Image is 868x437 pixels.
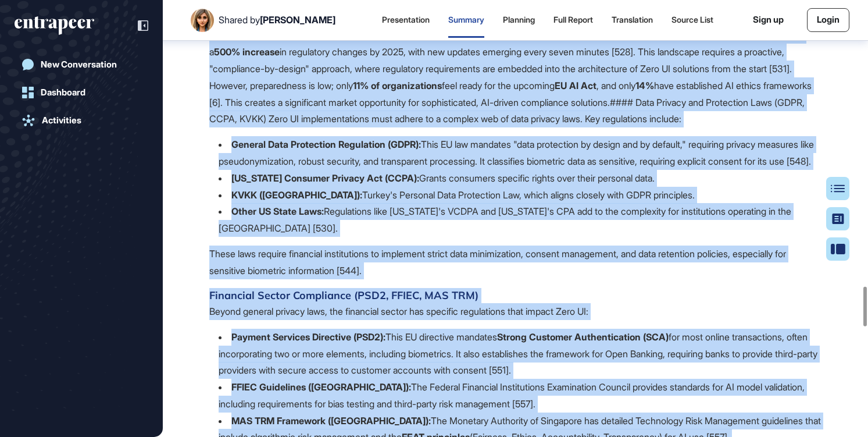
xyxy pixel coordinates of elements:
h4: Financial Sector Compliance (PSD2, FFIEC, MAS TRM) [209,288,821,303]
p: These laws require financial institutions to implement strict data minimization, consent manageme... [209,246,821,279]
img: User Image [191,9,214,32]
b: [US_STATE] Consumer Privacy Act (CCPA): [231,172,419,184]
b: 500% increase [214,46,280,58]
b: 14% [635,80,654,91]
b: Other US State Laws: [231,205,324,217]
a: Sign up [753,13,784,27]
div: Shared by [219,15,335,26]
b: Strong Customer Authentication (SCA) [497,331,669,343]
div: entrapeer-logo [15,16,94,35]
li: Grants consumers specific rights over their personal data. [219,170,821,187]
a: Login [807,8,849,32]
b: General Data Protection Regulation (GDPR): [231,138,421,150]
li: This EU directive mandates for most online transactions, often incorporating two or more elements... [219,329,821,379]
li: Turkey's Personal Data Protection Law, which aligns closely with GDPR principles. [219,187,821,204]
div: Full Report [553,15,593,25]
div: Presentation [382,15,430,25]
div: Planning [503,15,535,25]
li: Regulations like [US_STATE]'s VCDPA and [US_STATE]'s CPA add to the complexity for institutions o... [219,203,821,237]
b: Payment Services Directive (PSD2): [231,331,385,343]
div: Activities [42,115,81,126]
b: 11% of organizations [353,80,442,91]
div: Source List [671,15,713,25]
div: New Conversation [41,59,117,70]
li: The Federal Financial Institutions Examination Council provides standards for AI model validation... [219,379,821,413]
p: Beyond general privacy laws, the financial sector has specific regulations that impact Zero UI: [209,303,821,320]
b: KVKK ([GEOGRAPHIC_DATA]): [231,189,362,201]
b: MAS TRM Framework ([GEOGRAPHIC_DATA]): [231,415,431,427]
li: This EU law mandates "data protection by design and by default," requiring privacy measures like ... [219,136,821,170]
p: The regulatory environment for Zero UI in banking is marked by increasing complexity and rapid ch... [209,27,821,127]
b: EU AI Act [555,80,596,91]
div: Translation [612,15,653,25]
b: FFIEC Guidelines ([GEOGRAPHIC_DATA]): [231,381,411,393]
div: Dashboard [41,87,85,98]
span: [PERSON_NAME] [260,14,335,26]
div: Summary [448,15,484,25]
